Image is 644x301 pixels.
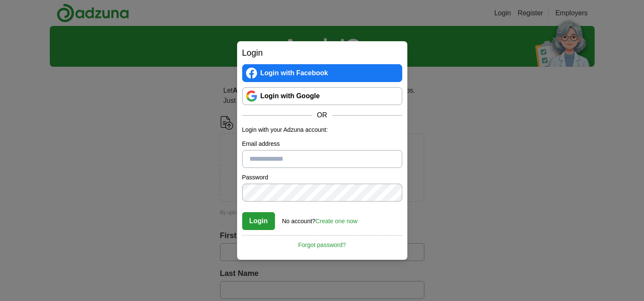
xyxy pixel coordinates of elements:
p: Login with your Adzuna account: [242,125,402,134]
button: Login [242,212,275,230]
a: Create one now [315,218,358,224]
a: Forgot password? [242,235,402,250]
div: No account? [282,212,358,226]
span: OR [312,110,332,120]
h2: Login [242,46,402,59]
a: Login with Google [242,87,402,105]
label: Email address [242,139,402,148]
a: Login with Facebook [242,64,402,82]
label: Password [242,173,402,182]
